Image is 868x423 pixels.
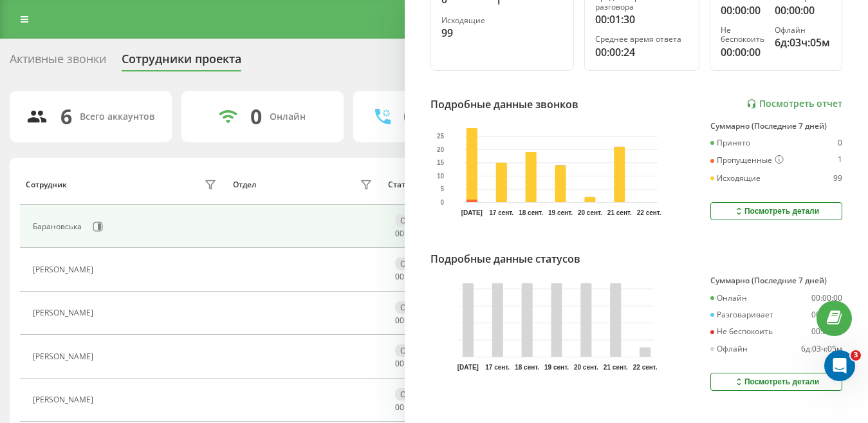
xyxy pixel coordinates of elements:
div: 0 [403,104,415,129]
div: Не беспокоить [710,327,773,336]
div: Подробные данные статусов [430,251,580,267]
text: 22 сент. [633,364,658,371]
div: 00:00:00 [721,44,764,60]
div: 1 [838,155,842,165]
div: Не беспокоить [721,26,764,44]
div: Принято [710,138,750,147]
text: 17 сент. [485,364,510,371]
div: 0 [250,104,262,129]
div: Подробные данные звонков [430,97,578,112]
text: 22 сент. [637,209,661,216]
div: Онлайн [270,111,306,122]
text: 5 [440,185,444,193]
text: 18 сент. [515,364,539,371]
div: [PERSON_NAME] [33,395,97,404]
div: Активные звонки [10,52,106,72]
text: 19 сент. [544,364,569,371]
div: Барановська [33,222,85,231]
div: 00:00:24 [595,44,688,60]
span: 00 [395,358,404,369]
div: 00:01:30 [595,12,688,27]
text: 20 сент. [578,209,602,216]
text: 19 сент. [548,209,573,216]
span: 00 [395,315,404,326]
div: Разговаривает [710,310,773,319]
div: 6д:03ч:05м [775,35,831,50]
div: Посмотреть детали [734,206,819,216]
div: 00:00:00 [811,294,842,303]
span: 00 [395,402,404,413]
text: 20 [437,146,445,153]
div: : : [395,272,426,281]
text: 0 [440,198,444,205]
button: Посмотреть детали [710,373,842,391]
text: 21 сент. [604,364,628,371]
div: Сотрудник [26,180,67,189]
text: 20 сент. [574,364,598,371]
div: [PERSON_NAME] [33,352,97,361]
span: 00 [395,228,404,239]
div: : : [395,229,426,238]
div: Исходящие [710,174,761,183]
div: Пропущенные [710,155,784,165]
div: 99 [441,25,485,41]
div: Суммарно (Последние 7 дней) [710,122,842,131]
span: 00 [395,271,404,282]
div: 6д:03ч:05м [801,344,842,353]
div: Суммарно (Последние 7 дней) [710,276,842,285]
div: Офлайн [395,301,436,314]
div: Офлайн [395,214,436,227]
div: : : [395,403,426,412]
div: : : [395,316,426,325]
div: Исходящие [441,16,485,25]
div: 99 [833,174,842,183]
div: 00:00:00 [721,3,764,18]
div: Офлайн [775,26,831,35]
text: 15 [437,159,445,166]
div: : : [395,359,426,368]
button: Посмотреть детали [710,202,842,220]
div: [PERSON_NAME] [33,308,97,317]
div: 00:00:00 [775,3,831,18]
div: [PERSON_NAME] [33,265,97,274]
text: 25 [437,133,445,140]
text: 17 сент. [489,209,513,216]
div: 00:00:00 [811,327,842,336]
text: 21 сент. [607,209,632,216]
div: 6 [60,104,72,129]
div: Статус [388,180,413,189]
div: 0 [838,138,842,147]
text: 18 сент. [519,209,543,216]
text: [DATE] [461,209,483,216]
div: Офлайн [395,388,436,400]
div: Сотрудники проекта [122,52,241,72]
div: Офлайн [395,258,436,270]
div: Среднее время ответа [595,35,688,44]
a: Посмотреть отчет [746,99,842,109]
div: Офлайн [710,344,748,353]
text: [DATE] [457,364,479,371]
div: Всего аккаунтов [80,111,154,122]
div: Онлайн [710,294,747,303]
span: 3 [851,350,861,361]
div: Посмотреть детали [734,377,819,387]
text: 10 [437,172,445,179]
div: 00:00:00 [811,310,842,319]
div: Отдел [233,180,256,189]
iframe: Intercom live chat [824,350,855,381]
div: Офлайн [395,344,436,357]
